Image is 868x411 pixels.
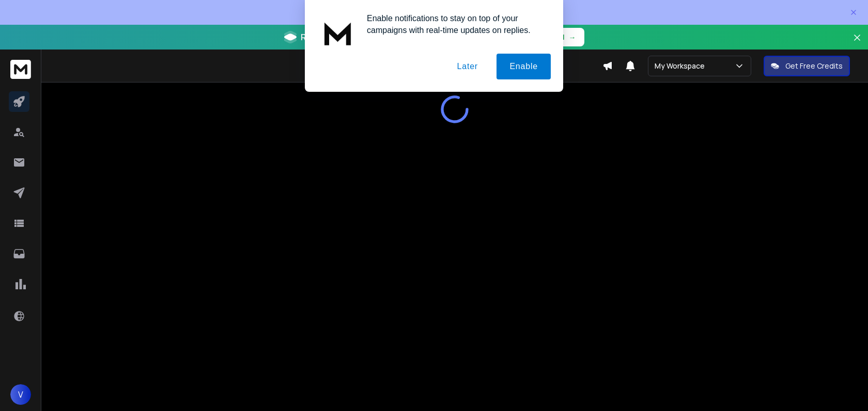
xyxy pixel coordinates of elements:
[10,384,31,405] button: V
[444,54,490,79] button: Later
[317,12,359,54] img: notification icon
[497,54,551,79] button: Enable
[359,12,551,36] div: Enable notifications to stay on top of your campaigns with real-time updates on replies.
